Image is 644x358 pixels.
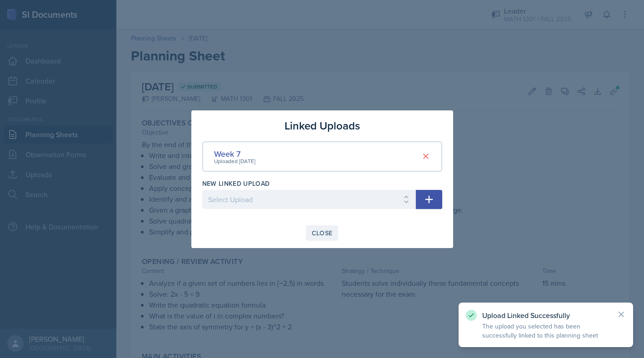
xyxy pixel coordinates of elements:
p: The upload you selected has been successfully linked to this planning sheet [482,322,609,340]
p: Upload Linked Successfully [482,311,609,320]
div: Uploaded [DATE] [214,157,255,165]
button: Close [306,225,339,241]
h3: Linked Uploads [285,118,360,134]
label: New Linked Upload [202,179,270,188]
div: Close [312,229,333,237]
div: Week 7 [214,148,255,160]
